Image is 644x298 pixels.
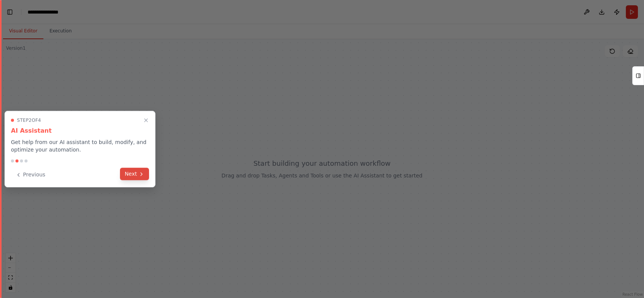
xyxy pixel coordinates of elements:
[11,168,50,181] button: Previous
[141,116,151,125] button: Close walkthrough
[11,126,149,135] h3: AI Assistant
[11,138,149,153] p: Get help from our AI assistant to build, modify, and optimize your automation.
[5,7,15,17] button: Hide left sidebar
[120,168,149,180] button: Next
[17,117,41,123] span: Step 2 of 4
